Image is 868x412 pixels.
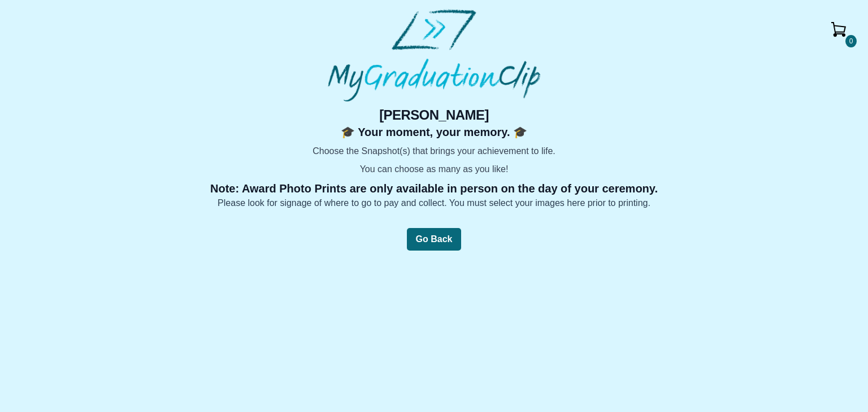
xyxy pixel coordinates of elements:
button: Cart0 [821,11,857,47]
h2: 🎓 Your moment, your memory. 🎓 [129,124,739,140]
p: Choose the Snapshot(s) that brings your achievement to life. [129,144,739,158]
img: MyGraduationClip [328,9,540,102]
p: Please look for signage of where to go to pay and collect. You must select your images here prior... [86,196,782,210]
p: Note: Award Photo Prints are only available in person on the day of your ceremony. [86,181,782,196]
button: Go Back [407,228,462,251]
p: You can choose as many as you like! [129,163,739,176]
span: 0 [845,35,857,47]
img: Cart [825,16,852,43]
h2: [PERSON_NAME] [129,106,739,124]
